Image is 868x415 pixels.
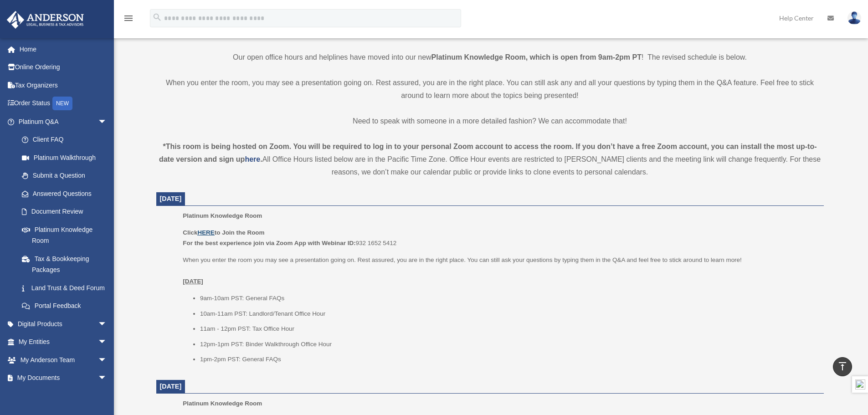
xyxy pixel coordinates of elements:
a: vertical_align_top [833,357,852,376]
b: Click to Join the Room [183,229,264,236]
a: Land Trust & Deed Forum [13,279,121,297]
a: Tax & Bookkeeping Packages [13,250,121,279]
strong: Platinum Knowledge Room, which is open from 9am-2pm PT [431,53,642,61]
a: Document Review [13,203,121,221]
a: Submit a Question [13,167,121,185]
a: menu [123,16,134,24]
p: 932 1652 5412 [183,227,817,249]
div: All Office Hours listed below are in the Pacific Time Zone. Office Hour events are restricted to ... [156,140,824,179]
i: search [152,12,162,22]
strong: *This room is being hosted on Zoom. You will be required to log in to your personal Zoom account ... [159,143,817,163]
a: here [245,155,260,163]
li: 11am - 12pm PST: Tax Office Hour [200,323,817,334]
p: Need to speak with someone in a more detailed fashion? We can accommodate that! [156,115,824,128]
a: Tax Organizers [6,76,121,94]
img: Anderson Advisors Platinum Portal [4,11,87,29]
a: Platinum Knowledge Room [13,220,116,250]
span: arrow_drop_down [98,315,116,333]
a: HERE [197,229,214,236]
img: User Pic [847,11,861,25]
a: My Anderson Teamarrow_drop_down [6,351,121,369]
span: [DATE] [160,383,182,390]
a: Client FAQ [13,131,121,149]
a: My Entitiesarrow_drop_down [6,333,121,351]
a: Home [6,40,121,58]
strong: . [260,155,262,163]
span: arrow_drop_down [98,369,116,388]
a: Digital Productsarrow_drop_down [6,315,121,333]
span: arrow_drop_down [98,333,116,352]
li: 1pm-2pm PST: General FAQs [200,354,817,365]
li: 10am-11am PST: Landlord/Tenant Office Hour [200,308,817,319]
a: Portal Feedback [13,297,121,315]
u: [DATE] [183,278,203,285]
li: 12pm-1pm PST: Binder Walkthrough Office Hour [200,339,817,350]
li: 9am-10am PST: General FAQs [200,293,817,304]
span: [DATE] [160,195,182,202]
a: Online Ordering [6,58,121,77]
i: vertical_align_top [837,361,848,372]
a: Platinum Q&Aarrow_drop_down [6,113,121,131]
a: Order StatusNEW [6,94,121,113]
i: menu [123,13,134,24]
span: arrow_drop_down [98,113,116,131]
p: When you enter the room, you may see a presentation going on. Rest assured, you are in the right ... [156,77,824,102]
span: Platinum Knowledge Room [183,212,262,219]
span: arrow_drop_down [98,351,116,369]
a: Platinum Walkthrough [13,149,121,167]
b: For the best experience join via Zoom App with Webinar ID: [183,240,355,246]
div: NEW [52,97,72,110]
p: When you enter the room you may see a presentation going on. Rest assured, you are in the right p... [183,255,817,287]
a: Answered Questions [13,184,121,203]
a: My Documentsarrow_drop_down [6,369,121,387]
span: Platinum Knowledge Room [183,400,262,407]
p: Our open office hours and helplines have moved into our new ! The revised schedule is below. [156,51,824,64]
